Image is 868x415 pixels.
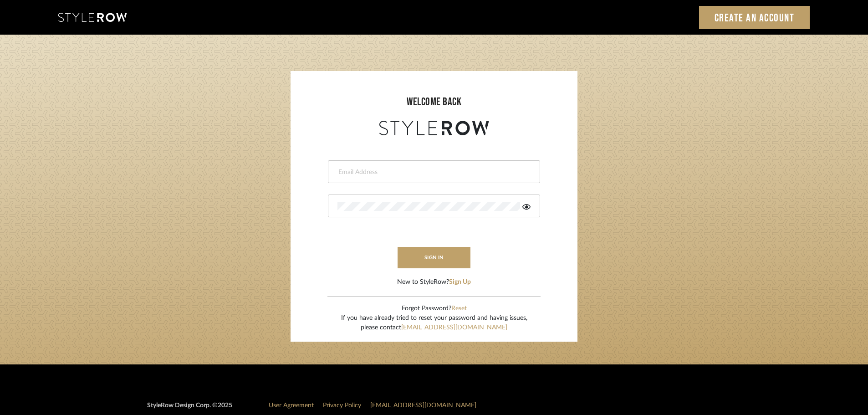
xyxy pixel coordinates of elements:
div: welcome back [300,94,568,110]
a: User Agreement [269,402,314,409]
button: Sign Up [449,277,471,287]
a: [EMAIL_ADDRESS][DOMAIN_NAME] [401,324,507,331]
input: Email Address [337,168,528,177]
div: New to StyleRow? [397,277,471,287]
div: Forgot Password? [341,304,527,313]
button: Reset [451,304,467,313]
a: [EMAIL_ADDRESS][DOMAIN_NAME] [370,402,476,409]
div: If you have already tried to reset your password and having issues, please contact [341,313,527,333]
button: sign in [398,247,470,268]
a: Privacy Policy [323,402,361,409]
a: Create an Account [699,6,810,29]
